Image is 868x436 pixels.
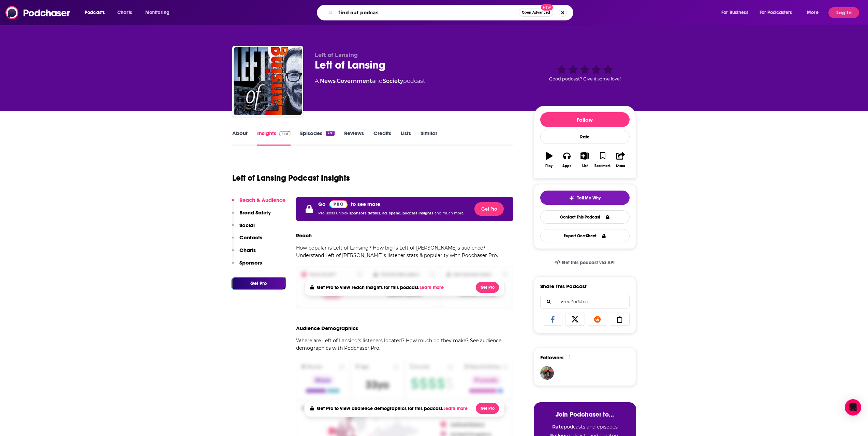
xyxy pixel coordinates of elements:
[474,202,504,216] button: Get Pro
[239,247,256,253] p: Charts
[323,5,580,20] div: Search podcasts, credits, & more...
[336,78,337,84] span: ,
[145,8,170,17] span: Monitoring
[232,259,262,272] button: Sponsors
[317,285,445,290] h4: Get Pro to view reach insights for this podcast.
[318,208,464,219] p: Pro users unlock and much more.
[232,209,271,222] button: Brand Safety
[329,200,348,208] img: Podchaser Pro
[594,164,610,168] div: Bookmark
[239,259,262,266] p: Sponsors
[320,78,336,84] a: News
[545,164,553,168] div: Play
[802,7,827,18] button: open menu
[232,197,285,209] button: Reach & Audience
[594,148,612,172] button: Bookmark
[610,313,630,326] a: Copy Link
[336,7,519,18] input: Search podcasts, credits, & more...
[577,195,601,201] span: Tell Me Why
[828,7,859,18] button: Log In
[315,77,425,85] div: A podcast
[351,201,380,207] p: to see more
[373,130,391,146] a: Credits
[421,130,437,146] a: Similar
[540,210,630,224] a: Contact This Podcast
[540,295,630,309] div: Search followers
[546,295,624,308] input: Email address...
[540,366,554,380] img: SamdlilyMark
[541,424,629,430] li: podcasts and episodes
[232,173,350,183] h1: Left of Lansing Podcast Insights
[344,130,364,146] a: Reviews
[540,130,630,144] div: Rate
[845,399,861,416] div: Open Intercom Messenger
[807,8,819,17] span: More
[569,355,571,361] div: 1
[558,148,576,172] button: Apps
[569,195,574,201] img: tell me why sparkle
[296,337,514,352] p: Where are Left of Lansing's listeners located? How much do they make? See audience demographics w...
[80,7,114,18] button: open menu
[760,8,792,17] span: For Podcasters
[541,4,553,11] span: New
[543,313,563,326] a: Share on Facebook
[540,354,563,361] span: Followers
[239,209,271,216] p: Brand Safety
[540,229,630,242] button: Export One-Sheet
[232,234,262,247] button: Contacts
[549,254,620,271] a: Get this podcast via API
[296,232,312,239] h3: Reach
[562,164,571,168] div: Apps
[232,247,256,259] button: Charts
[443,406,469,411] button: Learn more
[315,52,358,58] span: Left of Lansing
[317,406,469,411] h4: Get Pro to view audience demographics for this podcast.
[141,7,178,18] button: open menu
[232,130,248,146] a: About
[576,148,593,172] button: List
[616,164,625,168] div: Share
[337,78,372,84] a: Government
[540,283,587,289] h3: Share This Podcast
[239,234,262,241] p: Contacts
[476,282,499,293] button: Get Pro
[420,285,445,290] button: Learn more
[232,222,255,235] button: Social
[755,7,802,18] button: open menu
[540,191,630,205] button: tell me why sparkleTell Me Why
[540,148,558,172] button: Play
[721,8,748,17] span: For Business
[5,6,71,19] img: Podchaser - Follow, Share and Rate Podcasts
[476,403,499,414] button: Get Pro
[318,201,326,207] p: Go
[717,7,757,18] button: open menu
[239,222,255,228] p: Social
[349,211,435,215] span: sponsors details, ad. spend, podcast insights
[519,9,553,17] button: Open AdvancedNew
[232,277,285,289] button: Get Pro
[552,424,564,430] strong: Rate
[612,148,629,172] button: Share
[562,260,615,266] span: Get this podcast via API
[534,52,636,94] div: Good podcast? Give it some love!
[383,78,403,84] a: Society
[113,7,136,18] a: Charts
[522,11,550,14] span: Open Advanced
[549,76,621,81] span: Good podcast? Give it some love!
[300,130,334,146] a: Episodes320
[582,164,588,168] div: List
[239,197,285,203] p: Reach & Audience
[234,47,302,115] img: Left of Lansing
[565,313,585,326] a: Share on X/Twitter
[296,244,514,259] p: How popular is Left of Lansing? How big is Left of [PERSON_NAME]'s audience? Understand Left of [...
[540,112,630,127] button: Follow
[85,8,105,17] span: Podcasts
[329,199,348,208] a: Pro website
[401,130,411,146] a: Lists
[541,410,629,418] h3: Join Podchaser to...
[588,313,607,326] a: Share on Reddit
[279,131,291,136] img: Podchaser Pro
